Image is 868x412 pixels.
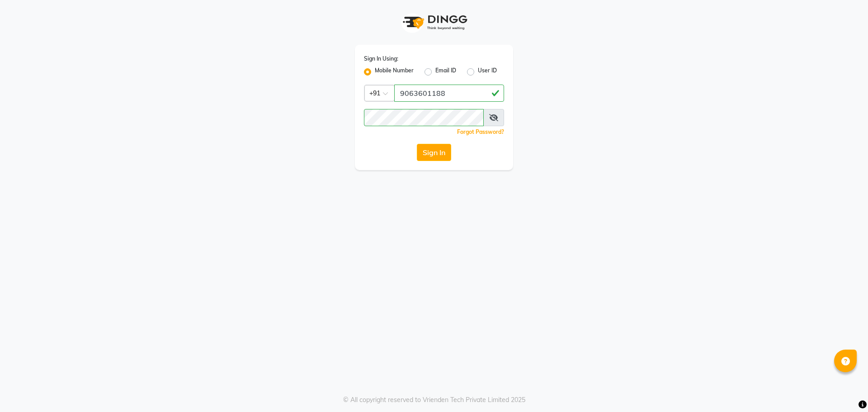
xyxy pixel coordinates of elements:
label: User ID [478,66,497,77]
input: Username [364,109,484,126]
label: Mobile Number [375,66,414,77]
label: Sign In Using: [364,55,398,63]
a: Forgot Password? [457,128,504,135]
label: Email ID [435,66,456,77]
button: Sign In [417,144,451,161]
input: Username [394,85,504,102]
img: logo1.svg [398,9,470,36]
